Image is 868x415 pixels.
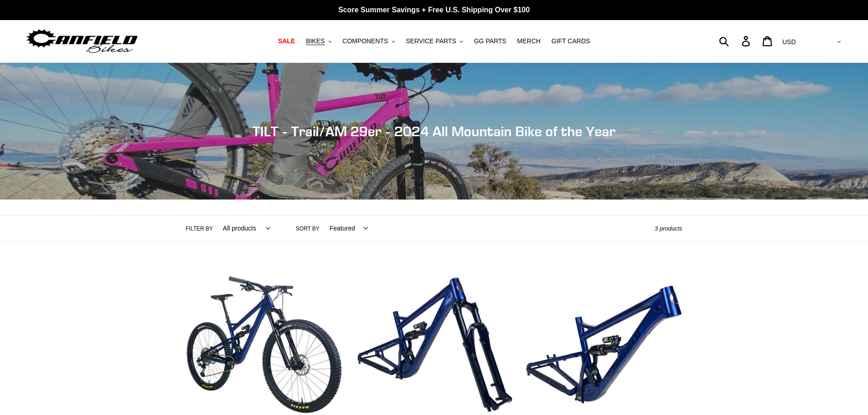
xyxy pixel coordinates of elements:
[273,35,299,47] a: SALE
[186,225,213,233] label: Filter by
[655,225,683,232] span: 3 products
[278,37,295,45] span: SALE
[517,37,540,45] span: MERCH
[338,35,400,47] button: COMPONENTS
[401,35,467,47] button: SERVICE PARTS
[25,27,139,56] img: Canfield Bikes
[551,37,590,45] span: GIFT CARDS
[406,37,456,45] span: SERVICE PARTS
[296,225,319,233] label: Sort by
[474,37,506,45] span: GG PARTS
[547,35,595,47] a: GIFT CARDS
[306,37,324,45] span: BIKES
[343,37,388,45] span: COMPONENTS
[469,35,511,47] a: GG PARTS
[252,123,616,139] span: TILT - Trail/AM 29er - 2024 All Mountain Bike of the Year
[513,35,545,47] a: MERCH
[301,35,336,47] button: BIKES
[724,31,747,51] input: Search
